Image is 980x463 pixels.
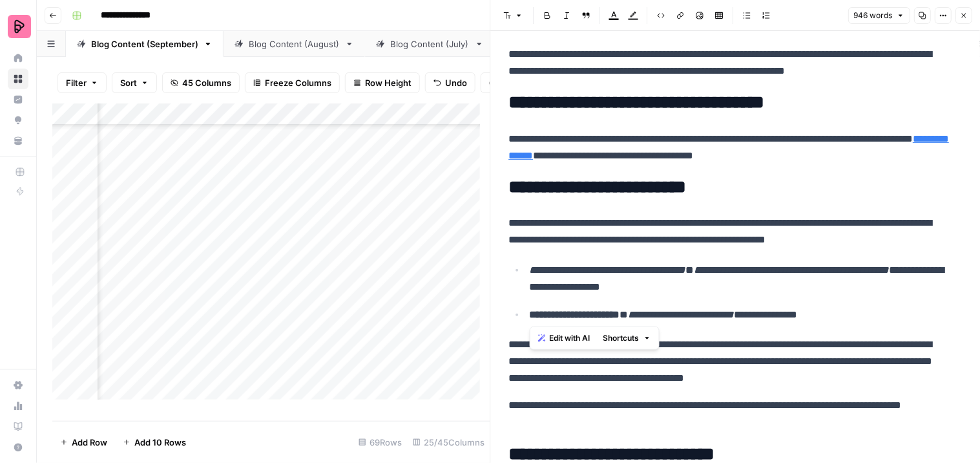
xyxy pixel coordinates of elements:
[72,436,107,449] span: Add Row
[533,330,596,347] button: Edit with AI
[57,72,107,93] button: Filter
[265,76,331,89] span: Freeze Columns
[8,10,28,43] button: Workspace: Preply
[390,38,470,50] div: Blog Content (July)
[365,76,412,89] span: Row Height
[115,432,194,453] button: Add 10 Rows
[8,375,28,396] a: Settings
[425,72,475,93] button: Undo
[134,436,186,449] span: Add 10 Rows
[345,72,420,93] button: Row Height
[52,432,115,453] button: Add Row
[8,15,31,38] img: Preply Logo
[249,38,340,50] div: Blog Content (August)
[245,72,340,93] button: Freeze Columns
[8,89,28,110] a: Insights
[408,432,490,453] div: 25/45 Columns
[66,76,87,89] span: Filter
[66,31,224,57] a: Blog Content (September)
[848,7,910,24] button: 946 words
[162,72,240,93] button: 45 Columns
[224,31,365,57] a: Blog Content (August)
[120,76,137,89] span: Sort
[550,332,590,344] span: Edit with AI
[8,437,28,458] button: Help + Support
[445,76,467,89] span: Undo
[353,432,408,453] div: 69 Rows
[182,76,231,89] span: 45 Columns
[91,38,198,50] div: Blog Content (September)
[598,330,656,347] button: Shortcuts
[8,416,28,437] a: Learning Hub
[365,31,495,57] a: Blog Content (July)
[112,72,157,93] button: Sort
[8,110,28,131] a: Opportunities
[854,10,893,21] span: 946 words
[8,48,28,69] a: Home
[8,131,28,151] a: Your Data
[8,396,28,416] a: Usage
[603,332,640,344] span: Shortcuts
[8,69,28,89] a: Browse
